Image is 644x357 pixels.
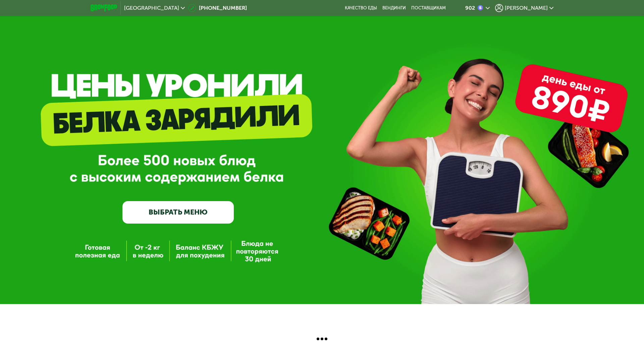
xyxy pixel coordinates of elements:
[122,201,234,224] a: ВЫБРАТЬ МЕНЮ
[345,5,377,11] a: Качество еды
[124,5,179,11] span: [GEOGRAPHIC_DATA]
[188,4,247,12] a: [PHONE_NUMBER]
[465,5,475,11] div: 902
[411,5,446,11] div: поставщикам
[505,5,548,11] span: [PERSON_NAME]
[382,5,406,11] a: Вендинги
